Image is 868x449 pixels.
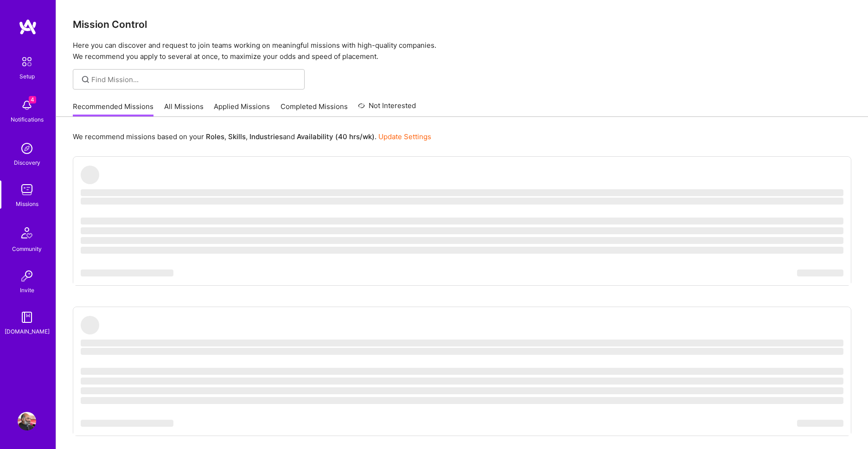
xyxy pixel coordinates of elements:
span: 4 [29,96,36,103]
img: Invite [18,267,36,285]
a: Update Settings [378,132,431,141]
a: Recommended Missions [73,102,153,117]
p: We recommend missions based on your , , and . [73,132,431,141]
a: Completed Missions [281,102,348,117]
img: discovery [18,139,36,158]
div: Missions [16,199,38,209]
img: Community [16,222,38,244]
a: All Missions [164,102,204,117]
b: Roles [206,132,224,141]
img: teamwork [18,180,36,199]
div: Setup [19,71,35,81]
b: Availability (40 hrs/wk) [297,132,375,141]
div: Discovery [14,158,40,167]
img: User Avatar [18,412,36,430]
img: guide book [18,308,36,327]
a: Not Interested [358,100,416,117]
b: Industries [249,132,283,141]
div: Notifications [11,115,44,124]
p: Here you can discover and request to join teams working on meaningful missions with high-quality ... [73,40,851,62]
div: Community [12,244,42,254]
input: Find Mission... [91,75,298,84]
a: Applied Missions [214,102,270,117]
b: Skills [228,132,246,141]
i: icon SearchGrey [80,74,91,85]
a: User Avatar [15,412,38,430]
img: bell [18,96,36,115]
img: setup [17,52,37,71]
div: Invite [20,285,34,295]
h3: Mission Control [73,19,851,30]
img: logo [19,19,37,35]
div: [DOMAIN_NAME] [5,327,50,336]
